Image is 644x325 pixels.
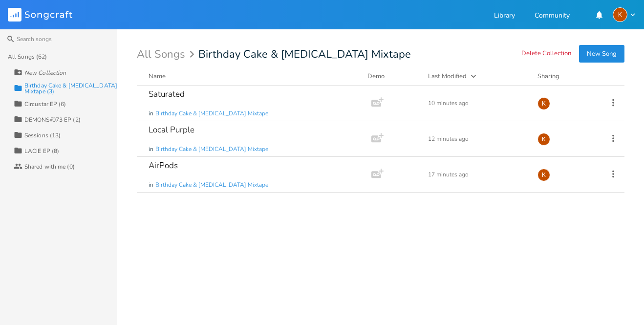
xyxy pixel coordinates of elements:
button: K [613,7,636,22]
span: in [149,109,153,118]
div: AirPods [149,161,178,170]
span: Birthday Cake & [MEDICAL_DATA] Mixtape [198,49,411,60]
button: Delete Collection [521,50,571,58]
div: All Songs [137,50,197,59]
a: Community [535,12,570,21]
div: Last Modified [428,72,467,81]
div: Kat [537,169,550,181]
span: in [149,145,153,153]
div: Name [149,72,166,81]
div: Sharing [537,71,596,81]
button: Name [149,71,356,81]
span: in [149,181,153,189]
div: 12 minutes ago [428,136,526,142]
div: Circustar EP (6) [24,101,66,107]
div: All Songs (62) [8,54,47,60]
span: Birthday Cake & [MEDICAL_DATA] Mixtape [155,109,268,118]
div: 10 minutes ago [428,100,526,106]
div: Shared with me (0) [24,164,75,170]
div: 17 minutes ago [428,172,526,177]
div: Birthday Cake & [MEDICAL_DATA] Mixtape (3) [24,83,117,94]
div: Kat [613,7,627,22]
span: Birthday Cake & [MEDICAL_DATA] Mixtape [155,181,268,189]
span: Birthday Cake & [MEDICAL_DATA] Mixtape [155,145,268,153]
a: Library [494,12,515,21]
button: New Song [579,45,624,63]
div: DEMONS//073 EP (2) [24,117,81,123]
div: Demo [367,71,416,81]
div: Kat [537,97,550,110]
button: Last Modified [428,71,526,81]
div: Local Purple [149,126,194,134]
div: Saturated [149,90,185,98]
div: Sessions (13) [24,132,61,138]
div: Kat [537,133,550,146]
div: LACIE EP (8) [24,148,59,154]
div: New Collection [24,70,66,76]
